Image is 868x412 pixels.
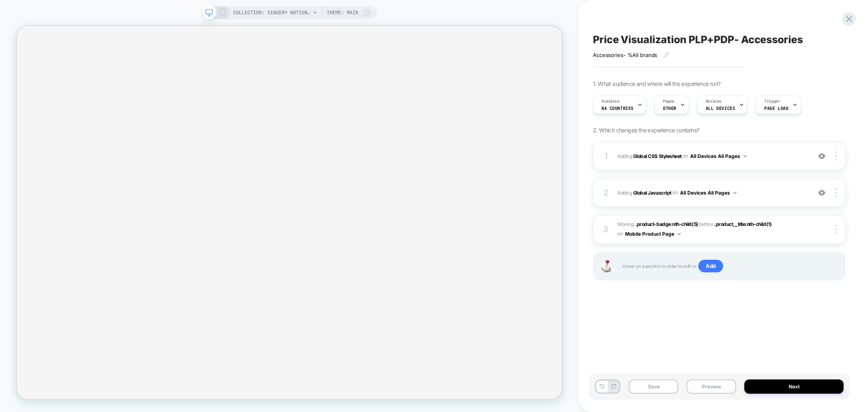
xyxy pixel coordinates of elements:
[233,6,310,19] span: COLLECTION: SINGER® Notions (Category)
[690,151,747,161] button: All Devices All Pages
[835,188,837,197] img: close
[617,188,807,198] span: Adding
[663,99,674,104] span: Pages
[629,379,678,394] button: Save
[714,221,772,227] span: .product__title:nth-child(1)
[635,221,698,227] span: .product-badge:nth-child(5)
[687,379,736,394] button: Preview
[601,99,620,104] span: Audience
[699,221,713,227] span: before
[593,80,720,87] span: 1. What audience and where will the experience run?
[678,233,681,235] img: down arrow
[733,192,737,194] img: down arrow
[672,188,678,197] span: on
[593,52,657,58] span: Accessories- %All brands
[617,229,623,238] span: on
[622,260,837,273] span: Hover on a section in order to edit or
[602,185,610,200] div: 2
[698,260,723,273] span: Add
[593,33,803,46] span: Price Visualization PLP+PDP- Accessories
[835,225,837,234] img: close
[744,379,844,394] button: Next
[593,127,699,134] span: 2. Which changes the experience contains?
[602,222,610,237] div: 3
[625,229,681,239] button: Mobile Product Page
[764,105,788,111] span: Page Load
[743,155,747,157] img: down arrow
[706,105,735,111] span: ALL DEVICES
[818,153,825,160] img: crossed eye
[764,99,780,104] span: Trigger
[617,151,807,161] span: Adding
[680,188,737,198] button: All Devices All Pages
[663,105,676,111] span: OTHER
[682,151,688,160] span: on
[706,99,722,104] span: Devices
[327,6,358,19] span: Theme: MAIN
[601,105,634,111] span: NA countries
[633,189,671,195] b: Global Javascript
[818,189,825,196] img: crossed eye
[633,153,682,159] b: Global CSS Stylesheet
[598,260,614,272] img: Joystick
[602,149,610,163] div: 1
[617,220,807,239] span: Moving:
[835,151,837,160] img: close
